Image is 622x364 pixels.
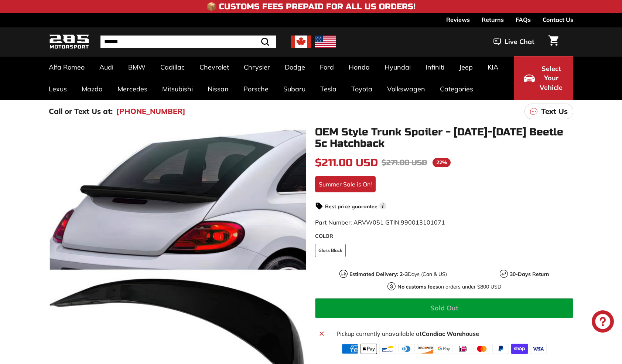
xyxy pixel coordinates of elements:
[505,37,534,47] span: Live Chat
[398,344,415,354] img: diners_club
[236,78,276,100] a: Porsche
[422,330,479,337] strong: Candiac Warehouse
[360,344,377,354] img: apple_pay
[312,56,341,78] a: Ford
[41,56,92,78] a: Alfa Romeo
[315,127,573,149] h1: OEM Style Trunk Spoiler - [DATE]-[DATE] Beetle 5c Hatchback
[349,270,447,278] p: Days (Can & US)
[530,344,547,354] img: visa
[110,78,155,100] a: Mercedes
[543,13,573,26] a: Contact Us
[474,344,490,354] img: master
[92,56,121,78] a: Audi
[41,78,74,100] a: Lexus
[541,106,568,117] p: Text Us
[192,56,236,78] a: Chevrolet
[397,283,501,291] p: on orders under $800 USD
[153,56,192,78] a: Cadillac
[430,304,458,312] span: Sold Out
[401,219,445,226] span: 990013101071
[315,176,376,192] div: Summer Sale is On!
[200,78,236,100] a: Nissan
[342,344,358,354] img: american_express
[480,56,506,78] a: KIA
[511,344,528,354] img: shopify_pay
[544,29,563,54] a: Cart
[516,13,531,26] a: FAQs
[510,271,549,277] strong: 30-Days Return
[418,56,452,78] a: Infiniti
[341,56,377,78] a: Honda
[315,232,573,240] label: COLOR
[377,56,418,78] a: Hyundai
[524,104,573,119] a: Text Us
[315,156,378,169] span: $211.00 USD
[436,344,452,354] img: google_pay
[514,56,573,100] button: Select Your Vehicle
[100,36,276,48] input: Search
[380,78,433,100] a: Volkswagen
[379,344,396,354] img: bancontact
[344,78,380,100] a: Toyota
[433,78,481,100] a: Categories
[455,344,471,354] img: ideal
[121,56,153,78] a: BMW
[336,329,569,338] p: Pickup currently unavailable at
[155,78,200,100] a: Mitsubishi
[313,78,344,100] a: Tesla
[433,158,451,167] span: 22%
[492,344,509,354] img: paypal
[74,78,110,100] a: Mazda
[325,203,377,210] strong: Best price guarantee
[116,106,185,117] a: [PHONE_NUMBER]
[277,56,312,78] a: Dodge
[315,219,445,226] span: Part Number: ARVW051 GTIN:
[397,283,438,290] strong: No customs fees
[482,13,504,26] a: Returns
[589,310,616,334] inbox-online-store-chat: Shopify online store chat
[236,56,277,78] a: Chrysler
[452,56,480,78] a: Jeep
[417,344,434,354] img: discover
[382,158,427,167] span: $271.00 USD
[446,13,470,26] a: Reviews
[315,298,573,318] button: Sold Out
[49,33,89,51] img: Logo_285_Motorsport_areodynamics_components
[484,33,544,51] button: Live Chat
[539,64,564,92] span: Select Your Vehicle
[49,106,113,117] p: Call or Text Us at:
[206,2,416,11] h4: 📦 Customs Fees Prepaid for All US Orders!
[349,271,408,277] strong: Estimated Delivery: 2-3
[276,78,313,100] a: Subaru
[379,202,386,209] span: i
